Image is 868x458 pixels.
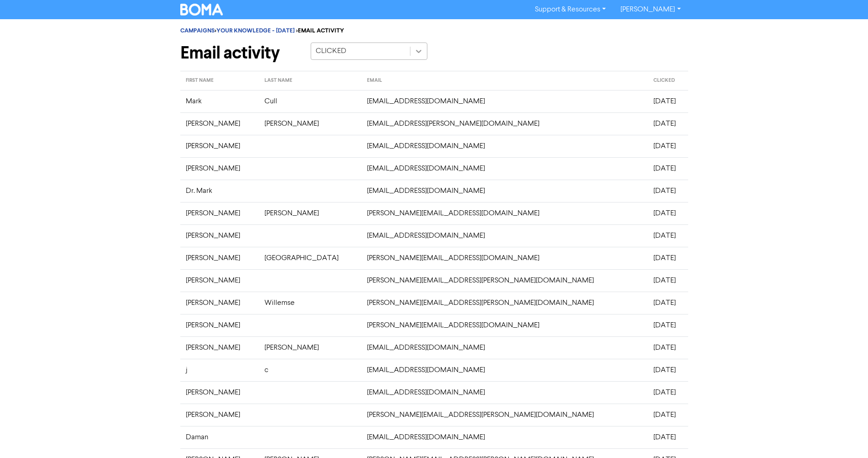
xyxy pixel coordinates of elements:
[180,27,688,35] div: > > EMAIL ACTIVITY
[361,426,648,448] td: [EMAIL_ADDRESS][DOMAIN_NAME]
[528,2,613,17] a: Support & Resources
[259,90,361,112] td: Cull
[216,27,295,34] a: YOUR KNOWLEDGE - [DATE]
[361,336,648,359] td: [EMAIL_ADDRESS][DOMAIN_NAME]
[259,112,361,135] td: [PERSON_NAME]
[361,224,648,247] td: [EMAIL_ADDRESS][DOMAIN_NAME]
[259,71,361,91] th: LAST NAME
[361,112,648,135] td: [EMAIL_ADDRESS][PERSON_NAME][DOMAIN_NAME]
[180,269,259,292] td: [PERSON_NAME]
[361,157,648,180] td: [EMAIL_ADDRESS][DOMAIN_NAME]
[180,180,259,202] td: Dr. Mark
[180,135,259,157] td: [PERSON_NAME]
[648,180,688,202] td: [DATE]
[180,224,259,247] td: [PERSON_NAME]
[361,292,648,314] td: [PERSON_NAME][EMAIL_ADDRESS][PERSON_NAME][DOMAIN_NAME]
[180,336,259,359] td: [PERSON_NAME]
[361,314,648,336] td: [PERSON_NAME][EMAIL_ADDRESS][DOMAIN_NAME]
[180,426,259,448] td: Daman
[648,381,688,404] td: [DATE]
[361,202,648,224] td: [PERSON_NAME][EMAIL_ADDRESS][DOMAIN_NAME]
[361,269,648,292] td: [PERSON_NAME][EMAIL_ADDRESS][PERSON_NAME][DOMAIN_NAME]
[316,46,346,57] div: CLICKED
[361,247,648,269] td: [PERSON_NAME][EMAIL_ADDRESS][DOMAIN_NAME]
[648,202,688,224] td: [DATE]
[648,112,688,135] td: [DATE]
[180,71,259,91] th: FIRST NAME
[648,157,688,180] td: [DATE]
[180,43,297,64] h1: Email activity
[259,336,361,359] td: [PERSON_NAME]
[648,247,688,269] td: [DATE]
[648,359,688,381] td: [DATE]
[648,426,688,448] td: [DATE]
[648,292,688,314] td: [DATE]
[180,404,259,426] td: [PERSON_NAME]
[648,336,688,359] td: [DATE]
[822,414,868,458] iframe: Chat Widget
[259,202,361,224] td: [PERSON_NAME]
[180,381,259,404] td: [PERSON_NAME]
[361,381,648,404] td: [EMAIL_ADDRESS][DOMAIN_NAME]
[180,359,259,381] td: j
[648,224,688,247] td: [DATE]
[361,71,648,91] th: EMAIL
[180,314,259,336] td: [PERSON_NAME]
[648,71,688,91] th: CLICKED
[648,90,688,112] td: [DATE]
[648,269,688,292] td: [DATE]
[648,135,688,157] td: [DATE]
[180,292,259,314] td: [PERSON_NAME]
[180,90,259,112] td: Mark
[361,90,648,112] td: [EMAIL_ADDRESS][DOMAIN_NAME]
[180,4,223,16] img: BOMA Logo
[180,27,215,34] a: CAMPAIGNS
[180,247,259,269] td: [PERSON_NAME]
[361,359,648,381] td: [EMAIL_ADDRESS][DOMAIN_NAME]
[361,180,648,202] td: [EMAIL_ADDRESS][DOMAIN_NAME]
[361,404,648,426] td: [PERSON_NAME][EMAIL_ADDRESS][PERSON_NAME][DOMAIN_NAME]
[259,247,361,269] td: [GEOGRAPHIC_DATA]
[613,2,688,17] a: [PERSON_NAME]
[259,292,361,314] td: Willemse
[180,202,259,224] td: [PERSON_NAME]
[180,112,259,135] td: [PERSON_NAME]
[361,135,648,157] td: [EMAIL_ADDRESS][DOMAIN_NAME]
[648,314,688,336] td: [DATE]
[259,359,361,381] td: c
[648,404,688,426] td: [DATE]
[180,157,259,180] td: [PERSON_NAME]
